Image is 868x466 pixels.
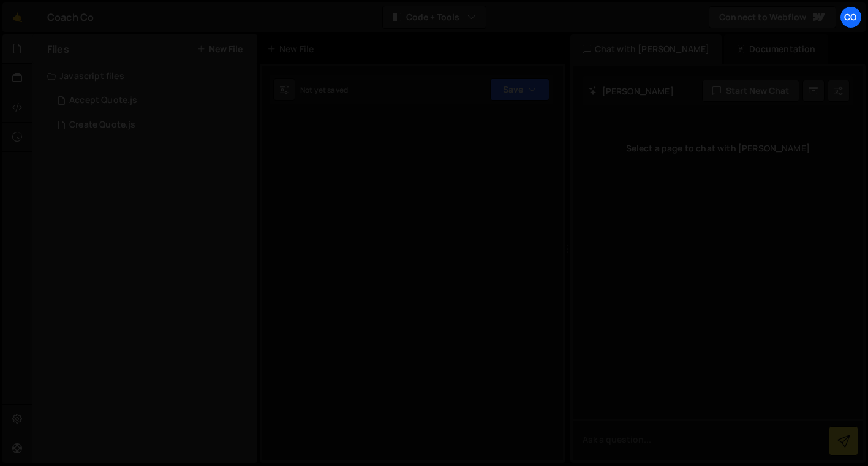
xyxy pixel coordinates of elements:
div: Create Quote.js [69,120,135,131]
div: Documentation [724,34,828,64]
button: Code + Tools [383,6,486,28]
button: New File [197,44,243,54]
h2: [PERSON_NAME] [589,85,674,97]
div: 135/22255.js [47,113,257,137]
div: New File [267,43,319,55]
div: Javascript files [32,64,257,88]
h2: Files [47,42,69,56]
div: Not yet saved [300,85,348,95]
div: Accept Quote.js [69,95,137,106]
button: Start new chat [702,80,799,102]
div: 135/925.js [47,88,257,113]
a: Connect to Webflow [709,6,836,28]
a: Co [840,6,862,28]
button: Save [490,78,549,101]
div: Chat with [PERSON_NAME] [570,34,722,64]
a: 🤙 [2,2,32,32]
div: Coach Co [47,10,94,25]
